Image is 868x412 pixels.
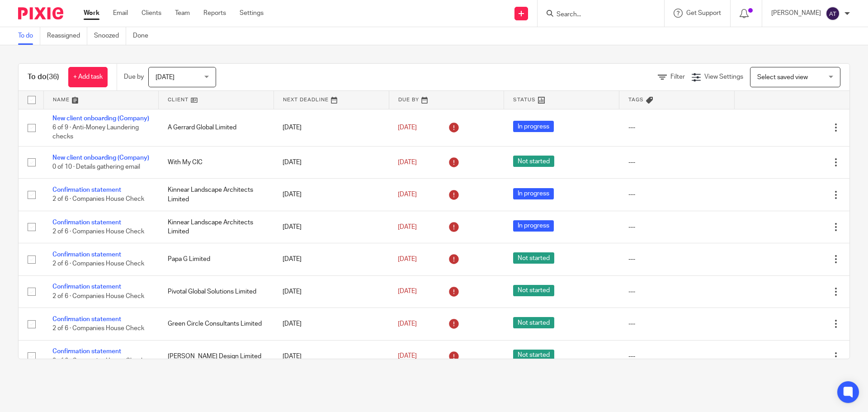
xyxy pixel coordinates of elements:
[628,319,726,328] div: ---
[628,223,726,232] div: ---
[274,179,389,211] td: [DATE]
[274,340,389,372] td: [DATE]
[52,187,121,193] a: Confirmation statement
[68,67,108,87] a: + Add task
[52,348,121,355] a: Confirmation statement
[628,158,726,167] div: ---
[826,6,840,21] img: svg%3E
[159,179,274,211] td: Kinnear Landscape Architects Limited
[52,115,149,122] a: New client onboarding (Company)
[52,325,144,331] span: 2 of 6 · Companies House Check
[686,10,721,16] span: Get Support
[274,308,389,340] td: [DATE]
[398,124,417,131] span: [DATE]
[556,11,637,19] input: Search
[274,146,389,178] td: [DATE]
[274,243,389,275] td: [DATE]
[398,159,417,166] span: [DATE]
[513,317,554,328] span: Not started
[159,146,274,178] td: With My CIC
[52,358,144,364] span: 2 of 6 · Companies House Check
[398,289,417,295] span: [DATE]
[274,211,389,243] td: [DATE]
[52,316,121,322] a: Confirmation statement
[398,321,417,327] span: [DATE]
[203,9,226,18] a: Reports
[142,9,161,18] a: Clients
[628,123,726,132] div: ---
[52,228,144,235] span: 2 of 6 · Companies House Check
[52,251,121,258] a: Confirmation statement
[84,9,99,18] a: Work
[159,340,274,372] td: [PERSON_NAME] Design Limited
[175,9,190,18] a: Team
[513,121,554,132] span: In progress
[52,261,144,267] span: 2 of 6 · Companies House Check
[628,352,726,361] div: ---
[240,9,264,18] a: Settings
[47,27,87,45] a: Reassigned
[159,308,274,340] td: Green Circle Consultants Limited
[513,220,554,232] span: In progress
[159,275,274,308] td: Pivotal Global Solutions Limited
[628,287,726,296] div: ---
[628,255,726,264] div: ---
[52,164,140,170] span: 0 of 10 · Details gathering email
[124,72,144,81] p: Due by
[156,74,175,81] span: [DATE]
[771,9,821,18] p: [PERSON_NAME]
[274,109,389,146] td: [DATE]
[513,156,554,167] span: Not started
[18,27,40,45] a: To do
[513,350,554,361] span: Not started
[47,73,59,81] span: (36)
[513,188,554,199] span: In progress
[670,74,685,80] span: Filter
[704,74,743,80] span: View Settings
[513,252,554,264] span: Not started
[28,72,59,82] h1: To do
[159,243,274,275] td: Papa G Limited
[159,109,274,146] td: A Gerrard Global Limited
[52,284,121,290] a: Confirmation statement
[52,196,144,203] span: 2 of 6 · Companies House Check
[628,97,644,102] span: Tags
[133,27,155,45] a: Done
[274,275,389,308] td: [DATE]
[52,124,139,140] span: 6 of 9 · Anti-Money Laundering checks
[113,9,128,18] a: Email
[52,293,144,299] span: 2 of 6 · Companies House Check
[52,219,121,226] a: Confirmation statement
[159,211,274,243] td: Kinnear Landscape Architects Limited
[398,191,417,198] span: [DATE]
[398,224,417,230] span: [DATE]
[628,190,726,199] div: ---
[18,7,63,19] img: Pixie
[398,353,417,360] span: [DATE]
[398,256,417,262] span: [DATE]
[94,27,126,45] a: Snoozed
[513,285,554,296] span: Not started
[757,74,808,81] span: Select saved view
[52,155,149,161] a: New client onboarding (Company)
